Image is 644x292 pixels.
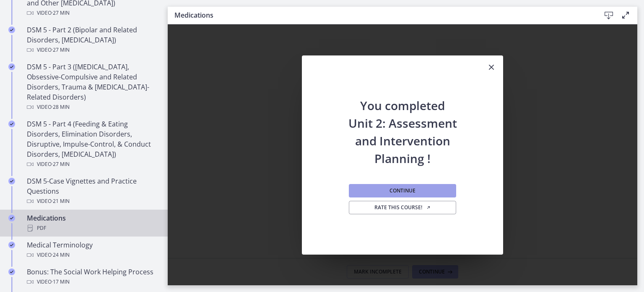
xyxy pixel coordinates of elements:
div: Video [27,45,158,55]
span: · 17 min [52,277,70,287]
div: Bonus: The Social Work Helping Process [27,267,158,287]
span: · 27 min [52,45,70,55]
span: · 28 min [52,102,70,112]
div: Medical Terminology [27,240,158,260]
i: Completed [8,121,15,127]
span: · 27 min [52,8,70,18]
div: Video [27,196,158,206]
a: Rate this course! Opens in a new window [349,201,456,214]
i: Completed [8,268,15,275]
span: · 21 min [52,196,70,206]
h3: Medications [174,10,587,20]
div: Video [27,159,158,169]
span: · 27 min [52,159,70,169]
h2: You completed Unit 2: Assessment and Intervention Planning ! [347,80,458,167]
i: Completed [8,242,15,248]
i: Completed [8,63,15,70]
div: DSM 5-Case Vignettes and Practice Questions [27,176,158,206]
div: DSM 5 - Part 4 (Feeding & Eating Disorders, Elimination Disorders, Disruptive, Impulse-Control, &... [27,119,158,169]
button: Continue [349,184,456,197]
span: Continue [390,187,415,194]
div: Medications [27,213,158,233]
i: Completed [8,178,15,184]
i: Opens in a new window [426,205,431,210]
i: Completed [8,26,15,33]
i: Completed [8,215,15,221]
div: Video [27,8,158,18]
div: Video [27,277,158,287]
div: DSM 5 - Part 2 (Bipolar and Related Disorders, [MEDICAL_DATA]) [27,25,158,55]
button: Close [480,55,503,80]
span: Rate this course! [374,204,431,211]
div: Video [27,250,158,260]
div: PDF [27,223,158,233]
div: DSM 5 - Part 3 ([MEDICAL_DATA], Obsessive-Compulsive and Related Disorders, Trauma & [MEDICAL_DAT... [27,62,158,112]
span: · 24 min [52,250,70,260]
div: Video [27,102,158,112]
